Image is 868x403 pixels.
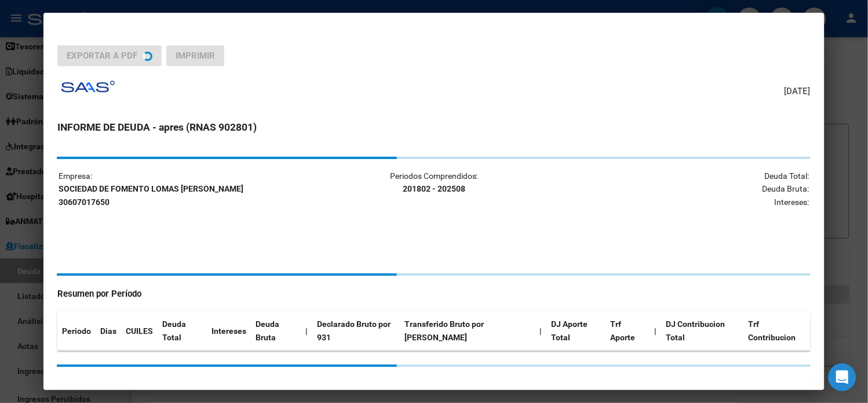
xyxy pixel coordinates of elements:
[301,312,313,350] th: |
[606,312,650,350] th: Trf Aporte
[158,312,207,350] th: Deuda Total
[59,170,308,209] p: Empresa:
[313,312,400,350] th: Declarado Bruto por 931
[785,85,811,98] span: [DATE]
[57,312,96,350] th: Periodo
[400,312,535,350] th: Transferido Bruto por [PERSON_NAME]
[309,170,559,196] p: Periodos Comprendidos:
[57,120,811,135] h3: INFORME DE DEUDA - apres (RNAS 902801)
[650,312,662,350] th: |
[744,312,811,350] th: Trf Contribucion
[121,312,158,350] th: CUILES
[57,45,162,66] button: Exportar a PDF
[535,312,546,350] th: |
[560,170,809,209] p: Deuda Total: Deuda Bruta: Intereses:
[67,51,137,61] span: Exportar a PDF
[251,312,301,350] th: Deuda Bruta
[207,312,251,350] th: Intereses
[57,287,811,301] h4: Resumen por Período
[829,364,856,391] div: Open Intercom Messenger
[59,184,243,207] strong: SOCIEDAD DE FOMENTO LOMAS [PERSON_NAME] 30607017650
[662,312,744,350] th: DJ Contribucion Total
[176,51,215,61] span: Imprimir
[96,312,121,350] th: Dias
[166,45,224,66] button: Imprimir
[403,184,465,193] strong: 201802 - 202508
[546,312,606,350] th: DJ Aporte Total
